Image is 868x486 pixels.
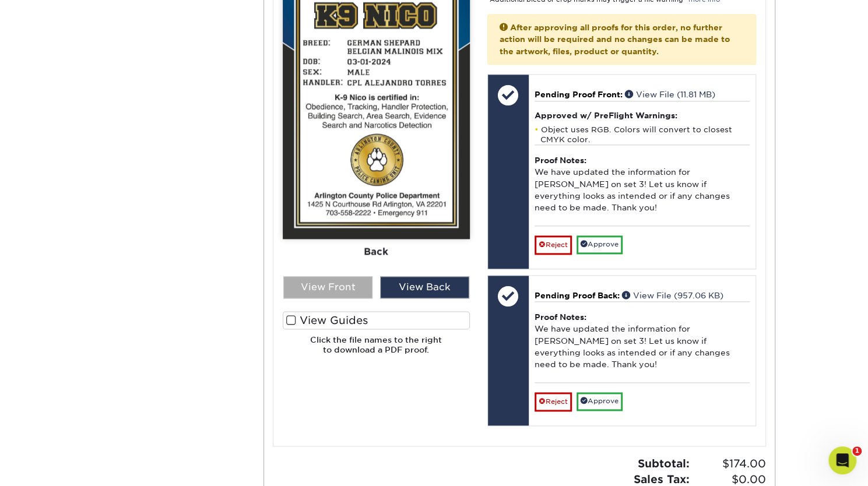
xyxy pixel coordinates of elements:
span: Pending Proof Back: [535,291,620,300]
div: View Front [283,276,372,298]
span: $174.00 [693,456,766,472]
a: Approve [577,392,623,410]
strong: Sales Tax: [634,473,690,485]
div: We have updated the information for [PERSON_NAME] on set 3! Let us know if everything looks as in... [535,301,750,382]
a: View File (957.06 KB) [622,291,723,300]
span: 1 [852,446,862,456]
iframe: Intercom live chat [828,446,856,474]
strong: Subtotal: [638,457,690,470]
a: View File (11.81 MB) [625,90,715,99]
a: Reject [535,392,572,411]
strong: Proof Notes: [535,312,586,322]
li: Object uses RGB. Colors will convert to closest CMYK color. [535,125,750,145]
strong: Proof Notes: [535,156,586,165]
strong: After approving all proofs for this order, no further action will be required and no changes can ... [500,23,730,56]
h4: Approved w/ PreFlight Warnings: [535,111,750,120]
h6: Click the file names to the right to download a PDF proof. [283,335,470,364]
a: Approve [577,235,623,253]
span: Pending Proof Front: [535,90,623,99]
label: View Guides [283,311,470,329]
div: Back [283,239,470,265]
a: Reject [535,235,572,254]
div: View Back [380,276,469,298]
div: We have updated the information for [PERSON_NAME] on set 3! Let us know if everything looks as in... [535,145,750,226]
